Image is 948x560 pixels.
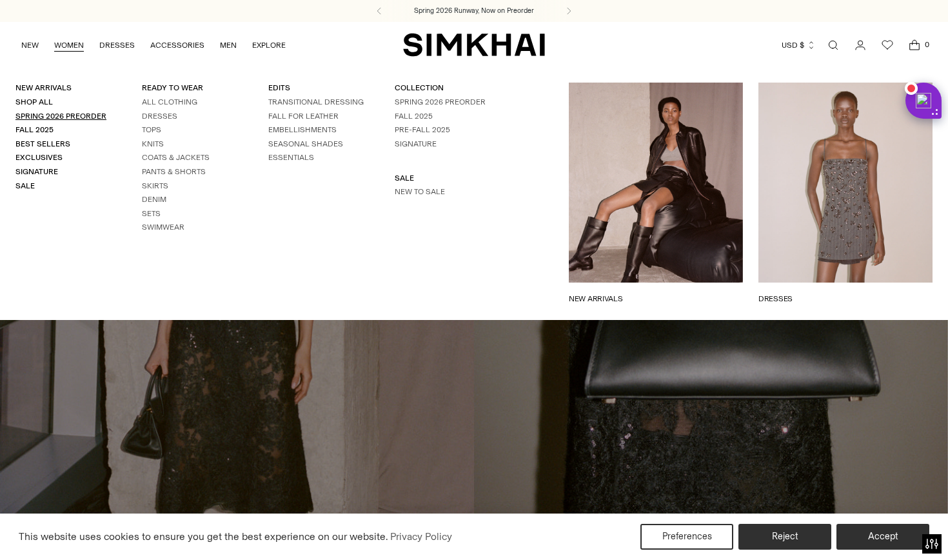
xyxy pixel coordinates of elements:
[220,31,237,59] a: MEN
[414,6,534,16] a: Spring 2026 Runway, Now on Preorder
[847,32,873,58] a: Go to the account page
[738,524,831,550] button: Reject
[902,32,927,58] a: Open cart modal
[820,32,846,58] a: Open search modal
[388,527,454,546] a: Privacy Policy (opens in a new tab)
[921,39,933,50] span: 0
[150,31,204,59] a: ACCESSORIES
[99,31,135,59] a: DRESSES
[54,31,84,59] a: WOMEN
[19,530,388,543] span: This website uses cookies to ensure you get the best experience on our website.
[836,524,929,550] button: Accept
[782,31,816,59] button: USD $
[874,32,900,58] a: Wishlist
[21,31,39,59] a: NEW
[252,31,286,59] a: EXPLORE
[640,524,733,550] button: Preferences
[403,32,545,57] a: SIMKHAI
